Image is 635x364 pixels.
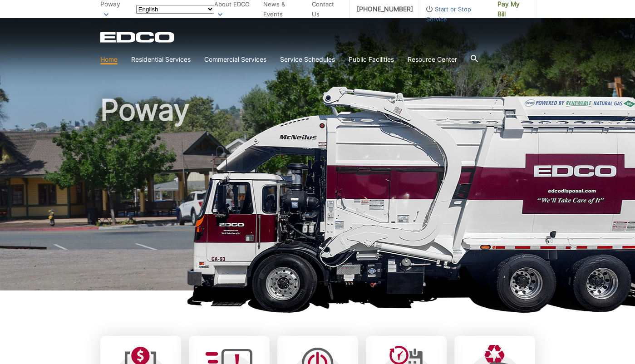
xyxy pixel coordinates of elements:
a: Resource Center [408,54,457,64]
a: Home [100,54,118,64]
a: Residential Services [131,54,191,64]
a: Public Facilities [349,54,394,64]
a: EDCD logo. Return to the homepage. [100,32,176,43]
select: Select a language [136,5,214,14]
a: Service Schedules [280,54,335,64]
a: Commercial Services [204,54,266,64]
h1: Poway [100,95,535,295]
